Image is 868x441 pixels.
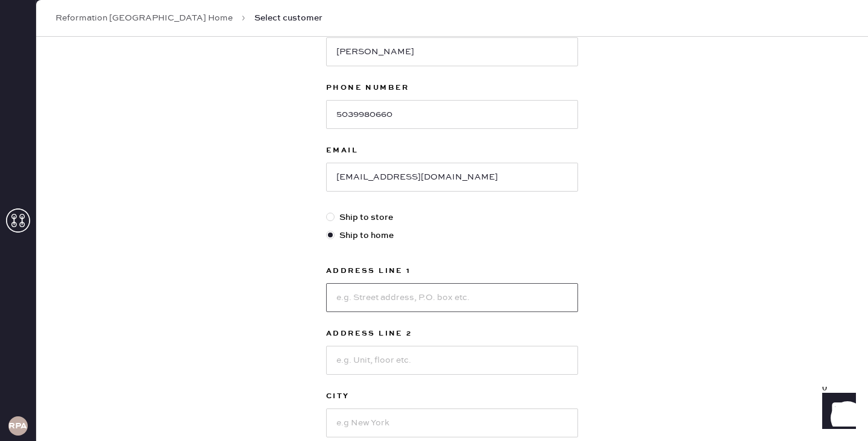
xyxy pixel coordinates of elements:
[254,12,322,24] span: Select customer
[326,346,578,375] input: e.g. Unit, floor etc.
[326,37,578,66] input: e.g. Doe
[8,422,27,430] h3: RPA
[326,327,578,341] label: Address Line 2
[326,408,578,437] input: e.g New York
[326,143,578,158] label: Email
[326,229,578,242] label: Ship to home
[326,211,578,224] label: Ship to store
[326,264,578,278] label: Address Line 1
[55,12,233,24] a: Reformation [GEOGRAPHIC_DATA] Home
[326,81,578,95] label: Phone Number
[326,163,578,192] input: e.g. john@doe.com
[326,389,578,404] label: City
[326,100,578,129] input: e.g (XXX) XXXXXX
[326,283,578,312] input: e.g. Street address, P.O. box etc.
[811,387,863,439] iframe: Front Chat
